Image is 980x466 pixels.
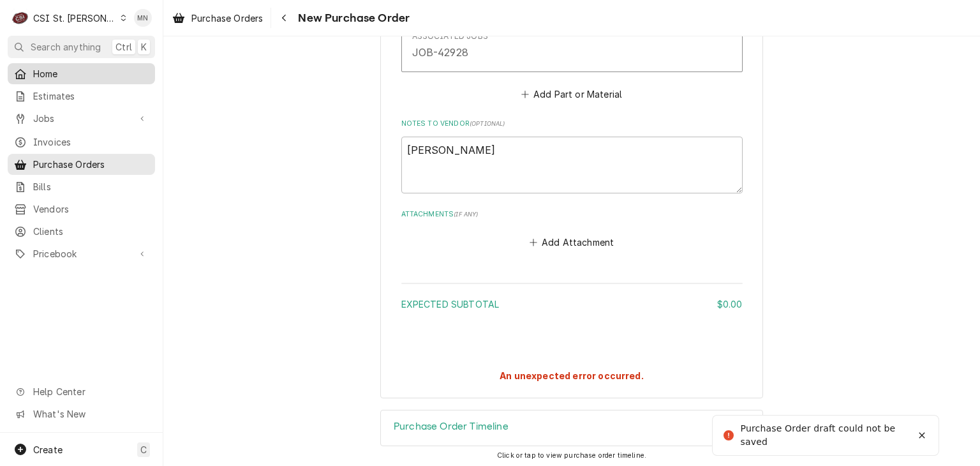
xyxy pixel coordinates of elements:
[141,40,147,54] span: K
[394,421,509,433] h3: Purchase Order Timeline
[741,422,912,449] div: Purchase Order draft could not be saved
[717,297,743,311] div: $0.00
[33,89,149,103] span: Estimates
[8,199,155,220] a: Vendors
[380,410,763,447] div: Purchase Order Timeline
[401,278,743,320] div: Amount Summary
[381,410,762,446] button: Accordion Details Expand Trigger
[115,40,132,54] span: Ctrl
[33,385,147,398] span: Help Center
[401,209,743,252] div: Attachments
[33,67,149,80] span: Home
[134,9,152,27] div: Melissa Nehls's Avatar
[497,451,646,460] span: Click or tap to view purchase order timeline.
[454,211,478,218] span: ( if any )
[8,381,155,402] a: Go to Help Center
[33,407,147,421] span: What's New
[11,9,29,27] div: CSI St. Louis's Avatar
[140,443,147,456] span: C
[527,234,616,252] button: Add Attachment
[401,137,743,194] textarea: [PERSON_NAME]
[8,176,155,197] a: Bills
[33,180,149,193] span: Bills
[401,209,743,220] label: Attachments
[191,11,263,25] span: Purchase Orders
[412,45,468,60] div: JOB-42928
[33,247,130,260] span: Pricebook
[381,410,762,446] div: Accordion Header
[8,63,155,84] a: Home
[401,299,500,310] span: Expected Subtotal
[294,10,410,27] span: New Purchase Order
[33,225,149,238] span: Clients
[8,36,155,58] button: Search anythingCtrlK
[8,243,155,264] a: Go to Pricebook
[134,9,152,27] div: MN
[33,444,63,455] span: Create
[8,108,155,129] a: Go to Jobs
[33,202,149,216] span: Vendors
[8,221,155,242] a: Clients
[33,135,149,149] span: Invoices
[401,119,743,193] div: Notes to Vendor
[412,31,488,42] div: Associated Jobs
[33,158,149,171] span: Purchase Orders
[167,8,268,29] a: Purchase Orders
[33,112,130,125] span: Jobs
[500,370,644,381] strong: An unexpected error occurred.
[8,154,155,175] a: Purchase Orders
[8,86,155,107] a: Estimates
[11,9,29,27] div: C
[401,119,743,129] label: Notes to Vendor
[31,40,101,54] span: Search anything
[470,120,505,127] span: ( optional )
[274,8,294,28] button: Navigate back
[8,403,155,425] a: Go to What's New
[33,11,116,25] div: CSI St. [PERSON_NAME]
[8,132,155,153] a: Invoices
[519,86,624,103] button: Add Part or Material
[401,297,743,311] div: Expected Subtotal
